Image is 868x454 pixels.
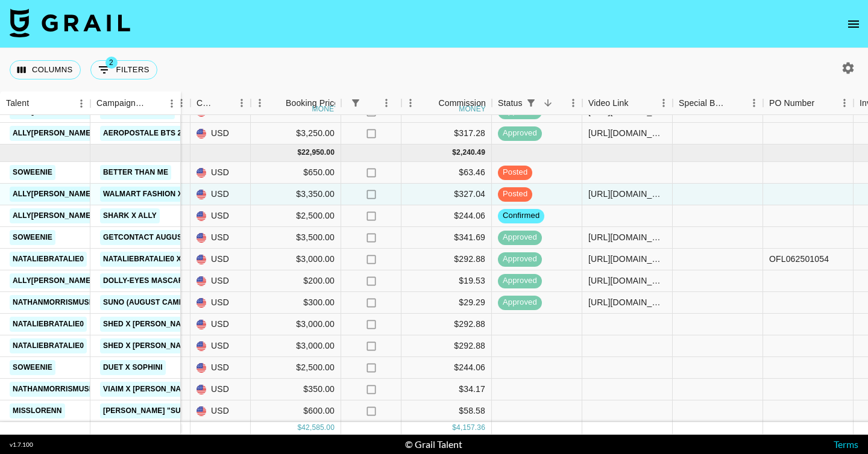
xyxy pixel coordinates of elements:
div: USD [190,205,251,227]
div: © Grail Talent [405,438,462,450]
span: approved [498,275,542,287]
a: Walmart Fashion x Ally [100,187,206,202]
div: $34.17 [401,379,492,400]
div: 22,950.00 [301,148,335,158]
div: $ [297,148,301,158]
div: Campaign (Type) [96,92,146,115]
div: $19.53 [401,270,492,292]
div: Video Link [582,92,673,115]
div: https://www.instagram.com/reel/DNtl-8gZIIn/ [588,231,666,243]
button: Sort [29,95,46,112]
div: Talent [6,92,29,115]
div: https://www.tiktok.com/@ally.enlow/video/7535161613624691981?is_from_webapp=1&sender_device=pc&we... [588,127,666,139]
div: Campaign (Type) [90,92,181,115]
span: approved [498,297,542,308]
a: nataliebratalie0 [10,338,87,353]
button: Menu [401,94,420,112]
span: confirmed [498,210,544,222]
div: Status [492,92,582,115]
button: Menu [655,94,673,112]
span: posted [498,188,532,200]
div: Booking Price [286,92,339,115]
div: v 1.7.100 [10,441,33,449]
button: Sort [269,95,286,111]
div: money [312,105,339,113]
div: USD [190,379,251,400]
div: USD [190,184,251,205]
div: Special Booking Type [673,92,763,115]
button: Sort [216,95,233,111]
div: USD [190,314,251,335]
a: Shed x [PERSON_NAME] September [100,317,245,332]
span: posted [498,167,532,178]
div: USD [190,400,251,422]
div: 42,585.00 [301,423,335,433]
button: Menu [172,94,190,112]
div: Special Booking Type [679,92,728,115]
div: $317.28 [401,123,492,145]
a: GetContact August x Sophini [100,230,229,245]
button: Sort [728,95,745,111]
button: Menu [72,95,90,113]
div: $ [452,423,456,433]
div: $292.88 [401,335,492,357]
button: Menu [163,95,181,113]
a: Nataliebratalie0 X L'Oréal Paris: Faux Brow [100,252,292,267]
div: $200.00 [251,270,341,292]
div: USD [190,357,251,379]
button: Menu [564,94,582,112]
span: approved [498,128,542,139]
button: Show filters [90,60,157,79]
div: USD [190,335,251,357]
div: USD [190,123,251,145]
a: Suno (August Campaign) [100,295,207,310]
a: Terms [834,438,858,450]
div: OFL062501054 [769,253,829,265]
div: https://www.tiktok.com/@nataliebratalie0/video/7536279010318372127?is_from_webapp=1&sender_device... [588,253,666,265]
button: Menu [745,94,763,112]
button: Sort [539,95,556,111]
a: nataliebratalie0 [10,317,87,332]
a: nataliebratalie0 [10,252,87,267]
div: $ [452,148,456,158]
button: Sort [629,95,646,111]
div: Expenses: Remove Commission? [341,92,401,115]
a: Shed x [PERSON_NAME] October [100,338,236,353]
div: $ [297,423,301,433]
img: Grail Talent [10,8,130,37]
div: $292.88 [401,314,492,335]
button: Menu [377,94,395,112]
div: money [459,105,486,113]
div: PO Number [763,92,854,115]
div: $341.69 [401,227,492,249]
div: $3,000.00 [251,314,341,335]
div: Date Created [115,92,190,115]
button: Sort [814,95,831,111]
button: Select columns [10,60,81,79]
div: $3,500.00 [251,227,341,249]
div: 1 active filter [347,95,364,111]
a: Aeropostale BTS 2025 x Ally [100,126,224,141]
div: USD [190,270,251,292]
a: ally[PERSON_NAME]w [10,187,103,202]
div: $2,500.00 [251,357,341,379]
div: 1 active filter [523,95,539,111]
div: $292.88 [401,249,492,270]
a: nathanmorrismusic [10,382,99,397]
a: Shark x Ally [100,208,160,223]
span: approved [498,253,542,265]
div: $327.04 [401,184,492,205]
a: soweenie [10,360,55,375]
a: Duet x Sophini [100,360,166,375]
div: PO Number [769,92,814,115]
div: USD [190,162,251,184]
button: open drawer [841,12,866,36]
a: ally[PERSON_NAME]w [10,126,103,141]
div: $3,250.00 [251,123,341,145]
div: https://www.tiktok.com/@ally.enlow/video/7545978155090103607?is_from_webapp=1&sender_device=pc&we... [588,188,666,200]
a: ally[PERSON_NAME]w [10,273,103,288]
div: Video Link [588,92,629,115]
div: 2,240.49 [456,148,485,158]
div: $300.00 [251,292,341,314]
div: USD [190,249,251,270]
